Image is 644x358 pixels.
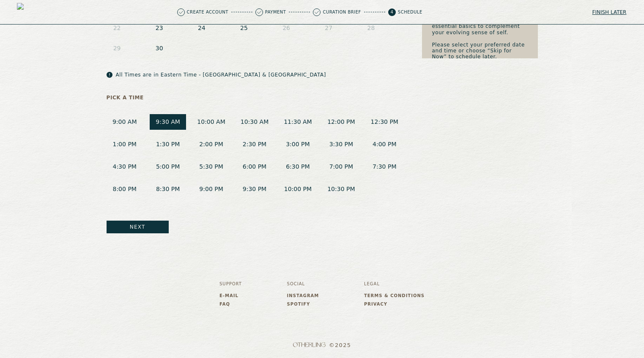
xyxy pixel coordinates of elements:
[323,137,359,152] button: 3:30 PM
[219,342,425,349] span: © 2025
[107,221,169,233] button: Next
[323,114,359,130] button: 12:00 PM
[280,159,316,175] button: 6:30 PM
[366,114,403,130] button: 12:30 PM
[235,19,253,36] button: 25
[150,181,186,197] button: 8:30 PM
[150,159,186,175] button: 5:00 PM
[107,181,143,197] button: 8:00 PM
[280,137,316,152] button: 3:00 PM
[107,137,143,152] button: 1:00 PM
[17,3,35,21] img: logo
[107,95,403,101] p: Pick a Time
[236,137,273,152] button: 2:30 PM
[193,19,211,36] button: 24
[151,40,168,57] button: 30
[107,159,143,175] button: 4:30 PM
[219,281,242,287] h3: Support
[287,281,319,287] h3: Social
[366,137,403,152] button: 4:00 PM
[323,159,359,175] button: 7:00 PM
[108,19,126,36] button: 22
[219,302,242,307] a: FAQ
[364,293,425,298] a: Terms & Conditions
[116,72,326,78] p: All Times are in Eastern Time - [GEOGRAPHIC_DATA] & [GEOGRAPHIC_DATA]
[193,137,229,152] button: 2:00 PM
[236,159,273,175] button: 6:00 PM
[193,159,229,175] button: 5:30 PM
[287,293,319,298] a: Instagram
[107,114,143,130] button: 9:00 AM
[362,19,380,36] button: 28
[265,10,286,14] p: Payment
[364,302,425,307] a: Privacy
[277,19,295,36] button: 26
[592,6,627,18] button: Finish later
[287,302,319,307] a: Spotify
[323,181,359,197] button: 10:30 PM
[388,8,396,16] span: 4
[280,114,316,130] button: 11:30 AM
[108,40,126,57] button: 29
[323,10,361,14] p: Curation Brief
[320,19,337,36] button: 27
[366,159,403,175] button: 7:30 PM
[193,181,229,197] button: 9:00 PM
[236,181,273,197] button: 9:30 PM
[151,19,168,36] button: 23
[280,181,316,197] button: 10:00 PM
[364,281,425,287] h3: Legal
[236,114,273,130] button: 10:30 AM
[193,114,229,130] button: 10:00 AM
[219,293,242,298] a: E-mail
[187,10,228,14] p: Create Account
[150,137,186,152] button: 1:30 PM
[398,10,422,14] p: Schedule
[150,114,186,130] button: 9:30 AM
